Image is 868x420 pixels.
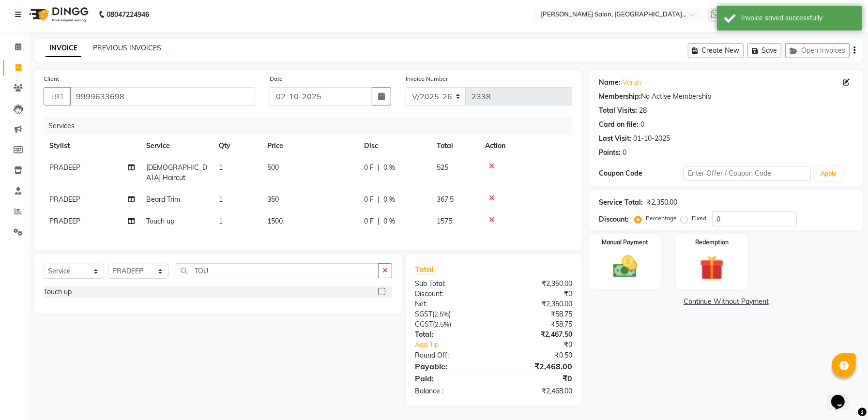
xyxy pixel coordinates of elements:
[692,253,732,283] img: _gift.svg
[599,134,631,144] div: Last Visit:
[408,350,494,360] div: Round Off:
[107,1,149,28] b: 08047224946
[415,264,438,274] span: Total
[378,216,380,226] span: |
[695,238,729,247] label: Redemption
[494,360,579,372] div: ₹2,468.00
[684,166,811,181] input: Enter Offer / Coupon Code
[599,105,637,116] div: Total Visits:
[49,163,80,172] span: PRADEEP
[599,120,639,130] div: Card on file:
[741,13,855,23] div: Invoice saved successfully
[146,217,174,225] span: Touch up
[70,87,255,105] input: Search by Name/Mobile/Email/Code
[408,386,494,396] div: Balance :
[408,330,494,340] div: Total:
[437,163,448,172] span: 525
[437,195,454,204] span: 367.5
[479,135,572,157] th: Action
[494,330,579,340] div: ₹2,467.50
[437,217,452,225] span: 1575
[44,87,71,105] button: +91
[408,319,494,330] div: ( )
[383,216,395,226] span: 0 %
[364,216,374,226] span: 0 F
[494,279,579,289] div: ₹2,350.00
[146,195,180,204] span: Beard Trim
[408,340,508,350] a: Add Tip
[646,214,677,223] label: Percentage
[408,309,494,319] div: ( )
[494,299,579,309] div: ₹2,350.00
[25,1,91,28] img: logo
[44,287,72,297] div: Touch up
[270,75,283,83] label: Date
[49,195,80,204] span: PRADEEP
[213,135,261,157] th: Qty
[408,299,494,309] div: Net:
[599,77,621,88] div: Name:
[267,195,279,204] span: 350
[602,238,648,247] label: Manual Payment
[378,163,380,173] span: |
[633,134,670,144] div: 01-10-2025
[140,135,213,157] th: Service
[785,43,850,58] button: Open Invoices
[383,163,395,173] span: 0 %
[494,289,579,299] div: ₹0
[219,163,223,172] span: 1
[176,263,379,278] input: Search or Scan
[44,75,59,83] label: Client
[647,197,677,208] div: ₹2,350.00
[606,253,645,281] img: _cash.svg
[494,386,579,396] div: ₹2,468.00
[406,75,448,83] label: Invoice Number
[261,135,358,157] th: Price
[383,195,395,205] span: 0 %
[639,105,647,116] div: 28
[599,91,853,102] div: No Active Membership
[267,217,283,225] span: 1500
[46,40,81,57] a: INVOICE
[93,44,161,52] a: PREVIOUS INVOICES
[435,310,449,318] span: 2.5%
[827,381,858,410] iframe: chat widget
[640,120,644,130] div: 0
[45,117,579,135] div: Services
[435,320,450,328] span: 2.5%
[599,91,641,102] div: Membership:
[364,163,374,173] span: 0 F
[358,135,431,157] th: Disc
[599,214,629,225] div: Discount:
[219,217,223,225] span: 1
[408,289,494,299] div: Discount:
[688,43,744,58] button: Create New
[378,195,380,205] span: |
[415,320,433,329] span: CGST
[591,297,861,307] a: Continue Without Payment
[623,77,641,88] a: Varun
[747,43,781,58] button: Save
[219,195,223,204] span: 1
[692,214,706,223] label: Fixed
[508,340,579,350] div: ₹0
[494,319,579,330] div: ₹58.75
[49,217,80,225] span: PRADEEP
[494,309,579,319] div: ₹58.75
[44,135,140,157] th: Stylist
[599,168,684,179] div: Coupon Code
[415,310,433,318] span: SGST
[408,279,494,289] div: Sub Total:
[623,148,626,158] div: 0
[267,163,279,172] span: 500
[599,197,643,208] div: Service Total:
[431,135,479,157] th: Total
[408,373,494,384] div: Paid:
[494,373,579,384] div: ₹0
[815,166,842,181] button: Apply
[146,163,207,182] span: [DEMOGRAPHIC_DATA] Haircut
[364,195,374,205] span: 0 F
[408,360,494,372] div: Payable:
[599,148,621,158] div: Points:
[494,350,579,360] div: ₹0.50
